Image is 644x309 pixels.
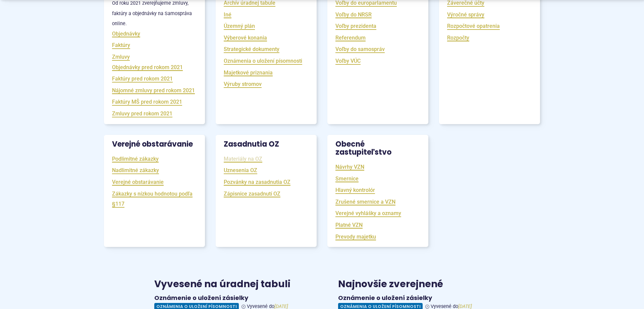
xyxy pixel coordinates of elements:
[112,75,173,83] a: Faktúry pred rokom 2021
[224,22,255,30] a: Územný plán
[112,166,159,174] a: Nadlimitné zákazky
[154,294,306,302] h4: Oznámenie o uložení zásielky
[335,198,395,206] a: Zrušené smernice a VZN
[112,87,195,94] a: Nájomné zmluvy pred rokom 2021
[447,34,469,42] a: Rozpočty
[224,155,262,163] a: Materiály na OZ
[224,190,280,198] a: Zápisnice zasadnutí OZ
[154,279,306,290] h3: Vyvesené na úradnej tabuli
[224,69,273,76] a: Majetkové priznania
[335,163,364,171] a: Návrhy VZN
[335,57,361,65] a: Voľby VÚC
[112,98,182,106] a: Faktúry MŠ pred rokom 2021
[327,135,428,162] h3: Obecné zastupiteľstvo
[338,294,490,302] h4: Oznámenie o uložení zásielky
[112,41,130,49] a: Faktúry
[112,30,140,38] a: Objednávky
[224,80,262,88] a: Výruby stromov
[112,53,130,61] a: Zmluvy
[112,190,193,208] a: Zákazky s nízkou hodnotou podľa §117
[335,22,376,30] a: Voľby prezidenta
[216,135,317,154] h3: Zasadnutia OZ
[335,209,401,217] a: Verejné vyhlášky a oznamy
[447,11,484,18] a: Výročné správy
[112,110,172,117] a: Zmluvy pred rokom 2021
[335,11,372,18] a: Voľby do NRSR
[338,279,490,290] h3: Najnovšie zverejnené
[335,45,385,53] a: Voľby do samospráv
[112,0,192,27] small: Od roku 2021 zverejňujeme zmluvy, faktúry a objednávky na Samospráva online.
[447,22,500,30] a: Rozpočtové opatrenia
[112,63,183,71] a: Objednávky pred rokom 2021
[224,34,267,42] a: Výberové konania
[335,233,376,241] a: Prevody majetku
[335,221,363,229] a: Platné VZN
[104,135,205,154] h3: Verejné obstarávanie
[112,178,164,186] a: Verejné obstarávanie
[112,155,159,163] a: Podlimitné zákazky
[224,178,290,186] a: Pozvánky na zasadnutia OZ
[224,166,257,174] a: Uznesenia OZ
[224,11,231,18] a: Iné
[335,175,359,183] a: Smernice
[335,186,375,194] a: Hlavný kontrolór
[335,34,366,42] a: Referendum
[224,45,279,53] a: Strategické dokumenty
[224,57,302,65] a: Oznámenia o uložení písomnosti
